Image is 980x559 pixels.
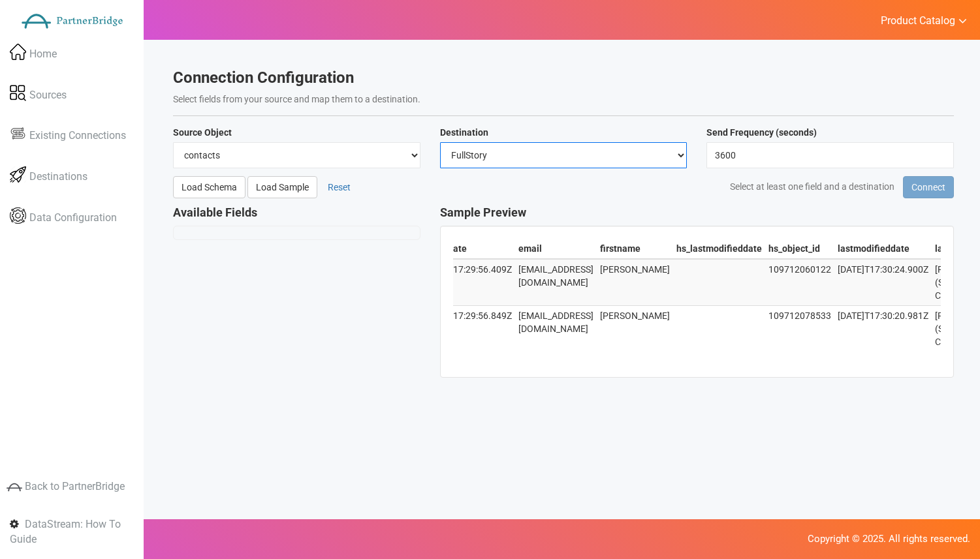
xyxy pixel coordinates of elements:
[173,69,954,86] h3: Connection Configuration
[765,239,834,259] th: hs_object_id
[673,239,765,259] th: hs_lastmodifieddate
[834,306,932,352] td: [DATE]T17:30:20.981Z
[881,14,955,27] span: Product Catalog
[25,481,125,493] span: Back to PartnerBridge
[418,306,515,352] td: [DATE]T17:29:56.849Z
[418,259,515,306] td: [DATE]T17:29:56.409Z
[29,170,87,185] span: Destinations
[515,239,597,259] th: email
[29,128,126,144] span: Existing Connections
[173,176,245,198] button: Load Schema
[319,176,359,198] button: Reset
[440,126,488,139] label: Destination
[866,11,967,29] a: Product Catalog
[765,259,834,306] td: 109712060122
[173,206,420,219] h4: Available Fields
[515,306,597,352] td: [EMAIL_ADDRESS][DOMAIN_NAME]
[834,259,932,306] td: [DATE]T17:30:24.900Z
[903,176,954,198] button: Connect
[440,206,954,219] h4: Sample Preview
[597,306,673,352] td: [PERSON_NAME]
[10,532,970,546] p: Copyright © 2025. All rights reserved.
[706,126,817,139] label: Send Frequency (seconds)
[173,93,954,106] p: Select fields from your source and map them to a destination.
[7,479,22,495] img: greyIcon.png
[765,306,834,352] td: 109712078533
[418,239,515,259] th: createdate
[247,176,317,198] button: Load Sample
[29,87,67,102] span: Sources
[834,239,932,259] th: lastmodifieddate
[10,518,121,545] span: DataStream: How To Guide
[29,46,57,61] span: Home
[173,126,232,139] label: Source Object
[730,181,894,192] span: Select at least one field and a destination
[597,259,673,306] td: [PERSON_NAME]
[597,239,673,259] th: firstname
[29,211,117,226] span: Data Configuration
[515,259,597,306] td: [EMAIL_ADDRESS][DOMAIN_NAME]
